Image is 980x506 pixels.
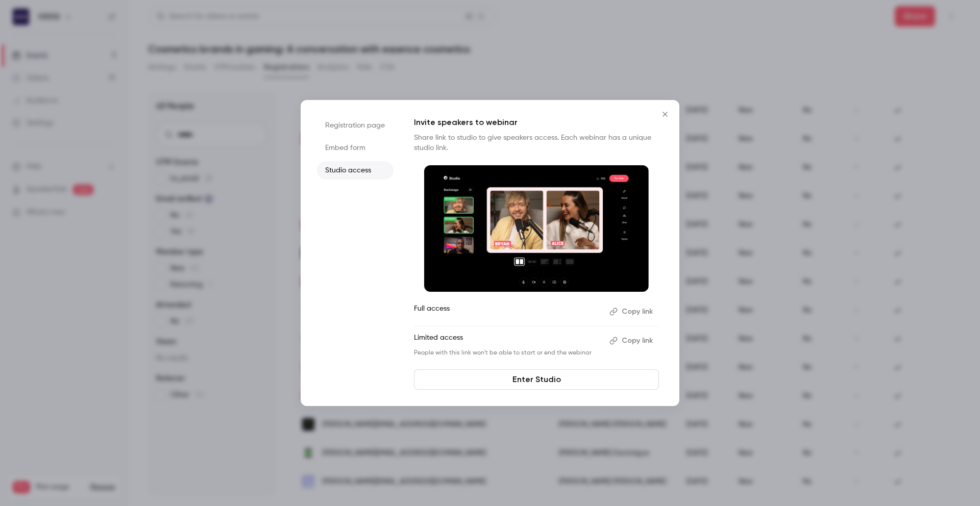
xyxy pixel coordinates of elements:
li: Registration page [317,116,394,135]
p: Full access [414,303,601,320]
img: Invite speakers to webinar [424,165,649,292]
a: Enter Studio [414,369,659,390]
button: Close [655,104,675,124]
p: Invite speakers to webinar [414,116,659,129]
p: Limited access [414,333,601,349]
button: Copy link [605,333,659,349]
button: Copy link [605,303,659,320]
p: Share link to studio to give speakers access. Each webinar has a unique studio link. [414,133,659,153]
li: Embed form [317,139,394,157]
li: Studio access [317,161,394,180]
p: People with this link won't be able to start or end the webinar [414,349,601,357]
